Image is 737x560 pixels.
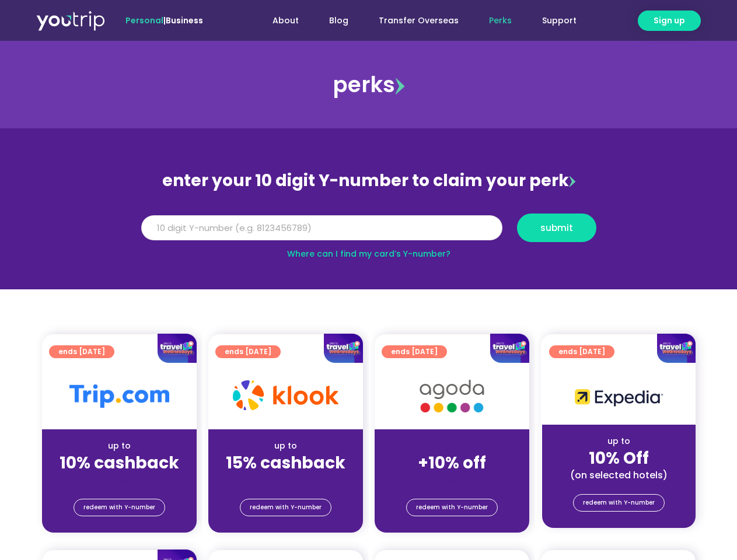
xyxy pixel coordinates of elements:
[551,435,686,447] div: up to
[638,10,701,31] a: Sign up
[551,469,686,481] div: (on selected hotels)
[135,166,602,196] div: enter your 10 digit Y-number to claim your perk
[583,495,655,511] span: redeem with Y-number
[384,474,520,486] div: (for stays only)
[314,10,364,32] a: Blog
[125,15,163,26] span: Personal
[141,213,596,251] form: Y Number
[51,440,187,452] div: up to
[474,10,527,32] a: Perks
[540,223,573,232] span: submit
[418,452,486,474] strong: +10% off
[416,499,488,516] span: redeem with Y-number
[51,474,187,486] div: (for stays only)
[517,213,596,242] button: submit
[141,215,502,241] input: 10 digit Y-number (e.g. 8123456789)
[441,440,463,452] span: up to
[527,10,592,32] a: Support
[218,474,354,486] div: (for stays only)
[573,494,665,512] a: redeem with Y-number
[125,15,203,26] span: |
[406,499,498,516] a: redeem with Y-number
[250,499,322,516] span: redeem with Y-number
[60,452,179,474] strong: 10% cashback
[226,452,345,474] strong: 15% cashback
[218,440,354,452] div: up to
[589,447,649,470] strong: 10% Off
[83,499,155,516] span: redeem with Y-number
[74,499,165,516] a: redeem with Y-number
[235,10,592,32] nav: Menu
[654,15,685,27] span: Sign up
[166,15,203,26] a: Business
[240,499,331,516] a: redeem with Y-number
[364,10,474,32] a: Transfer Overseas
[257,10,314,32] a: About
[287,248,450,260] a: Where can I find my card’s Y-number?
